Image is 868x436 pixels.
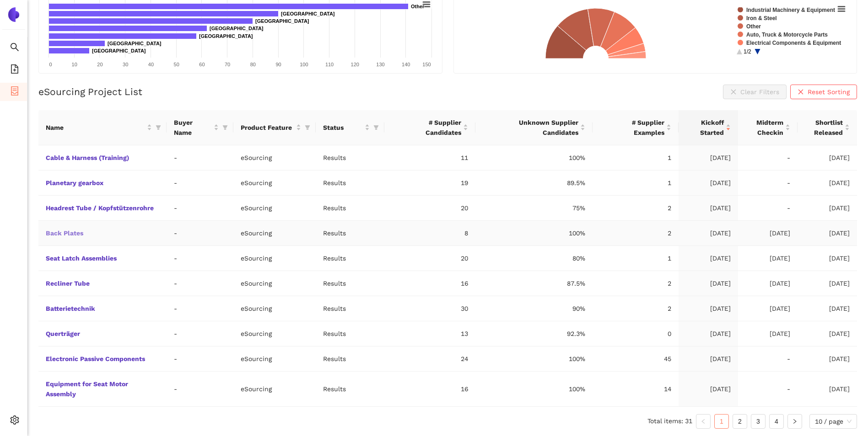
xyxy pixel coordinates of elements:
[679,221,738,246] td: [DATE]
[593,145,679,170] td: 1
[167,110,233,145] th: this column's title is Buyer Name,this column is sortable
[475,321,593,346] td: 92.3%
[316,221,384,246] td: Results
[738,321,798,346] td: [DATE]
[241,122,294,133] span: Product Feature
[792,419,798,424] span: right
[303,121,312,134] span: filter
[787,414,802,429] button: right
[483,117,579,138] span: Unknown Supplier Candidates
[593,246,679,271] td: 1
[376,62,384,67] text: 130
[199,33,253,39] text: [GEOGRAPHIC_DATA]
[167,196,233,221] td: -
[384,246,475,271] td: 20
[733,415,747,428] a: 2
[738,110,798,145] th: this column's title is Midterm Checkin,this column is sortable
[679,296,738,321] td: [DATE]
[798,110,857,145] th: this column's title is Shortlist Released,this column is sortable
[351,62,359,67] text: 120
[475,346,593,372] td: 100%
[798,89,804,96] span: close
[167,170,233,196] td: -
[10,61,19,80] span: file-add
[738,196,798,221] td: -
[696,414,711,429] li: Previous Page
[805,117,843,138] span: Shortlist Released
[738,170,798,196] td: -
[316,372,384,407] td: Results
[384,296,475,321] td: 30
[148,62,154,67] text: 40
[275,62,281,67] text: 90
[723,85,787,99] button: closeClear Filters
[154,121,163,134] span: filter
[384,321,475,346] td: 13
[123,62,128,67] text: 30
[593,221,679,246] td: 2
[233,221,316,246] td: eSourcing
[46,122,145,133] span: Name
[798,221,857,246] td: [DATE]
[325,62,334,67] text: 110
[751,415,765,428] a: 3
[92,48,146,53] text: [GEOGRAPHIC_DATA]
[233,346,316,372] td: eSourcing
[49,62,52,67] text: 0
[316,321,384,346] td: Results
[384,346,475,372] td: 24
[475,221,593,246] td: 100%
[746,15,777,21] text: Iron & Steel
[316,145,384,170] td: Results
[323,122,363,133] span: Status
[733,414,747,429] li: 2
[679,196,738,221] td: [DATE]
[714,414,729,429] li: 1
[233,321,316,346] td: eSourcing
[233,170,316,196] td: eSourcing
[384,110,475,145] th: this column's title is # Supplier Candidates,this column is sortable
[233,246,316,271] td: eSourcing
[815,415,852,428] span: 10 / page
[316,296,384,321] td: Results
[97,62,102,67] text: 20
[770,415,783,428] a: 4
[686,117,724,138] span: Kickoff Started
[746,23,761,30] text: Other
[738,221,798,246] td: [DATE]
[475,372,593,407] td: 100%
[593,372,679,407] td: 14
[475,196,593,221] td: 75%
[222,125,228,130] span: filter
[316,246,384,271] td: Results
[738,346,798,372] td: -
[38,110,167,145] th: this column's title is Name,this column is sortable
[679,271,738,296] td: [DATE]
[701,419,706,424] span: left
[174,117,212,138] span: Buyer Name
[233,372,316,407] td: eSourcing
[798,145,857,170] td: [DATE]
[798,296,857,321] td: [DATE]
[384,271,475,296] td: 16
[808,87,850,97] span: Reset Sorting
[10,83,19,101] span: container
[751,414,766,429] li: 3
[6,7,21,22] img: Logo
[411,4,425,9] text: Other
[233,271,316,296] td: eSourcing
[167,321,233,346] td: -
[384,196,475,221] td: 20
[790,85,857,99] button: closeReset Sorting
[210,26,264,31] text: [GEOGRAPHIC_DATA]
[679,170,738,196] td: [DATE]
[384,145,475,170] td: 11
[316,196,384,221] td: Results
[696,414,711,429] button: left
[316,271,384,296] td: Results
[798,321,857,346] td: [DATE]
[316,170,384,196] td: Results
[167,221,233,246] td: -
[738,271,798,296] td: [DATE]
[281,11,335,16] text: [GEOGRAPHIC_DATA]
